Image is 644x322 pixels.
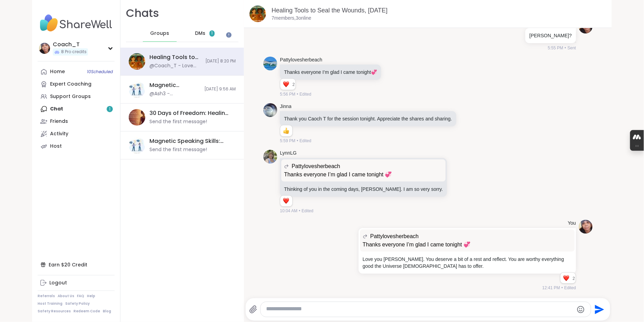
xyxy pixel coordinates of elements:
div: Reaction list [280,196,292,207]
img: https://sharewell-space-live.sfo3.digitaloceanspaces.com/user-generated/b8d3f3a7-9067-4310-8616-1... [263,57,277,70]
h1: Chats [126,6,159,21]
a: Logout [38,277,115,289]
a: Safety Policy [65,301,90,306]
a: About Us [58,294,74,299]
div: Reaction list [560,273,573,284]
div: Send the first message! [149,146,207,153]
span: • [565,45,566,51]
div: Reaction list [280,79,292,90]
div: 30 Days of Freedom: Healing from Coercive Control, [DATE] [149,109,232,117]
img: Coach_T [39,43,50,54]
span: Edited [302,208,313,214]
a: Help [87,294,95,299]
p: 7 members, 3 online [272,15,311,22]
iframe: Spotlight [226,32,232,38]
span: Pattylovesherbeach [292,162,340,170]
img: 30 Days of Freedom: Healing from Coercive Control, Oct 15 [129,109,145,126]
span: Edited [300,91,311,97]
h4: You [568,220,576,227]
img: Magnetic Speaking Skills: Vocal Dynamics, Oct 16 [129,137,145,154]
a: Blog [103,309,111,314]
img: https://sharewell-space-live.sfo3.digitaloceanspaces.com/user-generated/4f846c8f-9036-431e-be73-f... [579,220,593,234]
textarea: Type your message [266,305,573,313]
img: https://sharewell-space-live.sfo3.digitaloceanspaces.com/user-generated/c722de09-23e1-4113-a62c-2... [263,103,277,117]
span: • [297,91,298,97]
span: 5:55 PM [548,45,563,51]
a: Activity [38,128,115,140]
p: Thanks everyone I’m glad I came tonight [284,69,377,76]
span: Pattylovesherbeach [370,232,419,241]
span: 12:41 PM [542,285,560,291]
p: Love you [PERSON_NAME]. You deserve a bit of a rest and reflect. You are worthy everything good t... [363,256,572,270]
div: Support Groups [50,93,91,100]
span: 💞 [371,69,377,75]
a: Jinna [280,103,291,110]
a: Home10Scheduled [38,66,115,78]
div: Magnetic Speaking Skills: Vocal Dynamics, [DATE] [149,137,232,145]
img: Magnetic Speaking Skills: Vocal Dynamics, Oct 09 [129,81,145,98]
span: DMs [195,30,205,37]
a: Redeem Code [74,309,100,314]
p: Thanks everyone I’m glad I came tonight 💞 [363,241,572,249]
button: Reactions: love [282,198,290,204]
a: Expert Coaching [38,78,115,90]
p: Thinking of you in the coming days, [PERSON_NAME]. I am so very sorry. [284,186,443,193]
a: Pattylovesherbeach [280,57,322,64]
div: Expert Coaching [50,81,91,88]
a: Host Training [38,301,62,306]
span: 10:04 AM [280,208,297,214]
div: @Ash3 - @[PERSON_NAME] - just a friendly reminder to put in the video for parenthetical speaking! :) [149,90,200,97]
a: Referrals [38,294,55,299]
span: 1 [211,30,213,36]
div: Activity [50,130,68,137]
button: Send [591,302,607,317]
a: Support Groups [38,90,115,103]
span: Sent [567,45,576,51]
a: LynnLG [280,150,297,157]
img: ShareWell Nav Logo [38,11,115,35]
span: Groups [150,30,169,37]
span: 10 Scheduled [87,69,113,75]
span: • [297,138,298,144]
div: Healing Tools to Seal the Wounds, [DATE] [149,53,201,61]
button: Reactions: love [282,81,290,87]
img: Healing Tools to Seal the Wounds, Oct 10 [250,6,266,22]
span: 5:56 PM [280,91,295,97]
span: 8 Pro credits [61,49,87,55]
div: Home [50,68,65,75]
a: Safety Resources [38,309,71,314]
span: [DATE] 9:56 AM [204,86,236,92]
a: Host [38,140,115,153]
button: Reactions: love [563,275,570,281]
p: Thank you Caoch T for the session tonight. Appreciate the shares and sharing. [284,115,452,122]
span: • [299,208,300,214]
div: @Coach_T - Love you [PERSON_NAME]. You deserve a bit of a rest and reflect. You are worthy everyt... [149,62,201,69]
span: Edited [564,285,576,291]
a: Friends [38,115,115,128]
span: • [562,285,563,291]
div: Magnetic Speaking Skills: Vocal Dynamics, [DATE] [149,81,200,89]
span: 2 [292,81,295,88]
span: 5:59 PM [280,138,295,144]
p: [PERSON_NAME]? [529,32,572,39]
p: Thanks everyone I’m glad I came tonight 💞 [284,170,443,179]
img: Healing Tools to Seal the Wounds, Oct 10 [129,53,145,70]
img: https://sharewell-space-live.sfo3.digitaloceanspaces.com/user-generated/cd0780da-9294-4886-a675-3... [263,150,277,164]
button: Emoji picker [577,305,585,314]
span: Edited [300,138,311,144]
div: Friends [50,118,68,125]
span: [DATE] 8:20 PM [205,58,236,64]
a: FAQ [77,294,84,299]
span: 2 [573,275,576,282]
button: Reactions: like [282,128,290,134]
div: Logout [49,280,67,286]
div: Coach_T [53,41,88,48]
div: Send the first message! [149,118,207,125]
a: Healing Tools to Seal the Wounds, [DATE] [272,7,388,14]
div: Host [50,143,62,150]
div: Reaction list [280,125,292,136]
div: Earn $20 Credit [38,258,115,271]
